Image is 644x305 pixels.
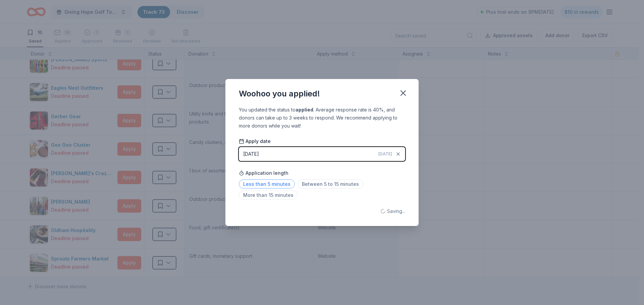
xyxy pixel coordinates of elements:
span: Application length [239,169,288,177]
button: [DATE][DATE] [239,147,405,161]
div: Woohoo you applied! [239,88,320,99]
div: [DATE] [243,150,259,158]
span: More than 15 minutes [239,190,298,200]
b: applied [296,107,313,112]
span: Between 5 to 15 minutes [298,179,363,188]
span: Less than 5 minutes [239,179,295,188]
div: You updated the status to . Average response rate is 40%, and donors can take up to 3 weeks to re... [239,106,405,130]
span: [DATE] [378,151,392,157]
span: Apply date [239,138,271,145]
